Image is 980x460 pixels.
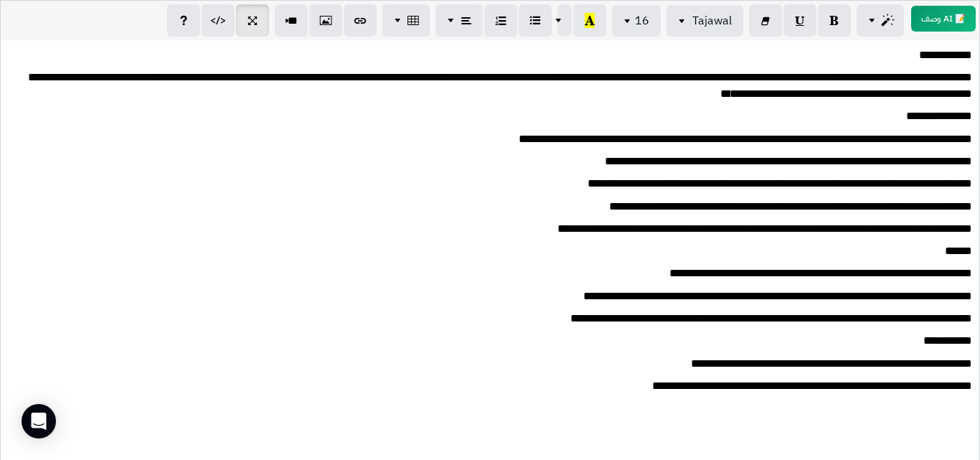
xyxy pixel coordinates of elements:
div: Open Intercom Messenger [22,404,56,438]
button: 📝 AI وصف [911,6,976,32]
span: Tajawal [692,12,732,29]
button: Tajawal [666,5,743,37]
button: 16 [612,5,661,37]
span: 16 [635,12,649,29]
